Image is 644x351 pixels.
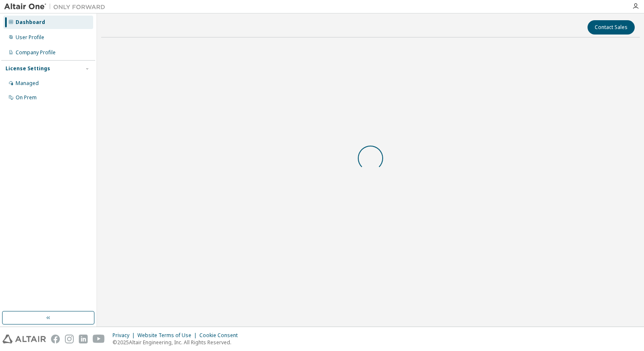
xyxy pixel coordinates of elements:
img: instagram.svg [65,335,74,343]
div: On Prem [16,94,37,101]
img: Altair One [4,3,110,11]
p: © 2025 Altair Engineering, Inc. All Rights Reserved. [113,339,243,346]
div: Managed [16,80,39,87]
img: linkedin.svg [79,335,88,343]
img: facebook.svg [51,335,60,343]
img: youtube.svg [93,335,105,343]
img: altair_logo.svg [3,335,46,343]
button: Contact Sales [588,20,635,35]
div: Company Profile [16,49,56,56]
div: User Profile [16,34,44,41]
div: License Settings [5,65,50,72]
div: Privacy [113,332,137,339]
div: Dashboard [16,19,45,26]
div: Cookie Consent [199,332,243,339]
div: Website Terms of Use [137,332,199,339]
